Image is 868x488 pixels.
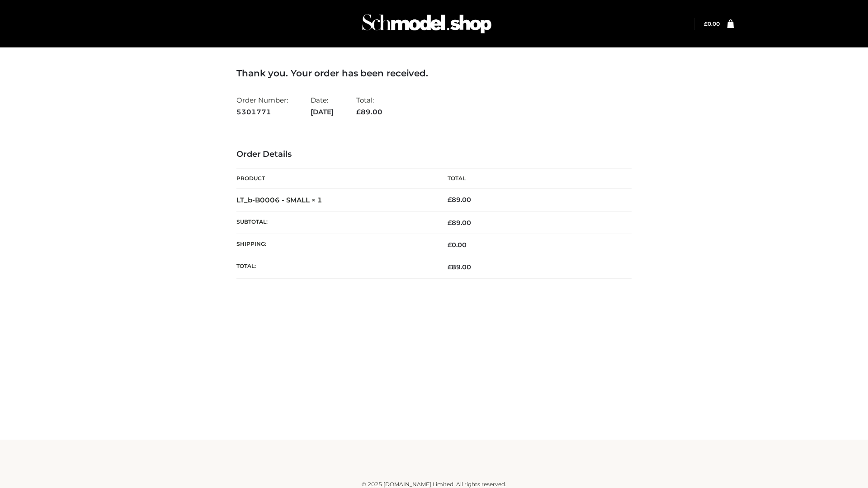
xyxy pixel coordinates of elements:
bdi: 0.00 [704,20,720,27]
span: £ [448,263,452,271]
span: 89.00 [356,108,382,116]
bdi: 89.00 [448,196,471,204]
a: £0.00 [704,20,720,27]
span: £ [356,108,361,116]
th: Total: [236,256,434,278]
strong: × 1 [311,196,322,204]
h3: Order Details [236,150,632,160]
th: Shipping: [236,234,434,256]
li: Order Number: [236,92,288,120]
span: 89.00 [448,263,471,271]
span: £ [448,196,452,204]
li: Total: [356,92,382,120]
th: Product [236,169,434,189]
span: £ [704,20,708,27]
img: Schmodel Admin 964 [359,6,495,42]
th: Subtotal: [236,211,434,234]
bdi: 0.00 [448,241,467,249]
li: Date: [311,92,334,120]
th: Total [434,169,632,189]
strong: 5301771 [236,106,288,118]
h3: Thank you. Your order has been received. [236,68,632,79]
a: LT_b-B0006 - SMALL [236,196,310,204]
span: £ [448,241,452,249]
strong: [DATE] [311,106,334,118]
span: 89.00 [448,219,471,227]
span: £ [448,219,452,227]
